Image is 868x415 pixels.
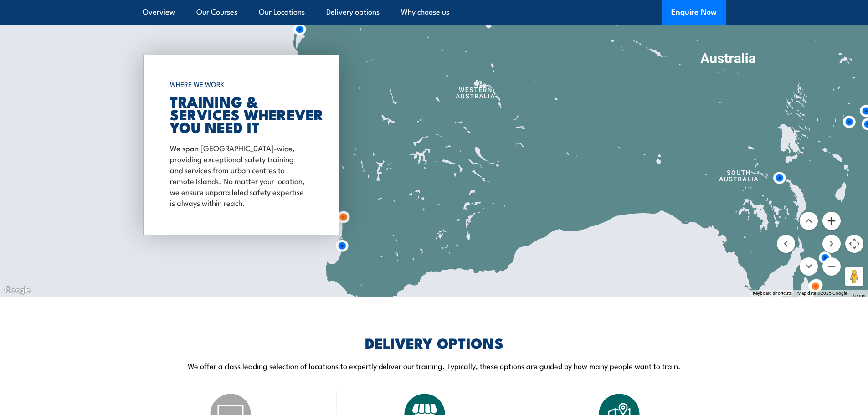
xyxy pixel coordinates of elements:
[2,285,32,297] a: Open this area in Google Maps (opens a new window)
[753,290,792,297] button: Keyboard shortcuts
[845,267,863,286] button: Drag Pegman onto the map to open Street View
[365,336,503,349] h2: DELIVERY OPTIONS
[797,291,847,296] span: Map data ©2025 Google
[143,360,726,371] p: We offer a class leading selection of locations to expertly deliver our training. Typically, thes...
[845,235,863,253] button: Map camera controls
[170,142,308,208] p: We span [GEOGRAPHIC_DATA]-wide, providing exceptional safety training and services from urban cen...
[822,257,841,276] button: Zoom out
[800,257,818,276] button: Move down
[822,235,841,253] button: Move right
[822,212,841,230] button: Zoom in
[170,95,308,133] h2: TRAINING & SERVICES WHEREVER YOU NEED IT
[777,235,795,253] button: Move left
[2,285,32,297] img: Google
[800,212,818,230] button: Move up
[853,293,865,298] a: Terms (opens in new tab)
[170,76,308,92] h6: WHERE WE WORK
